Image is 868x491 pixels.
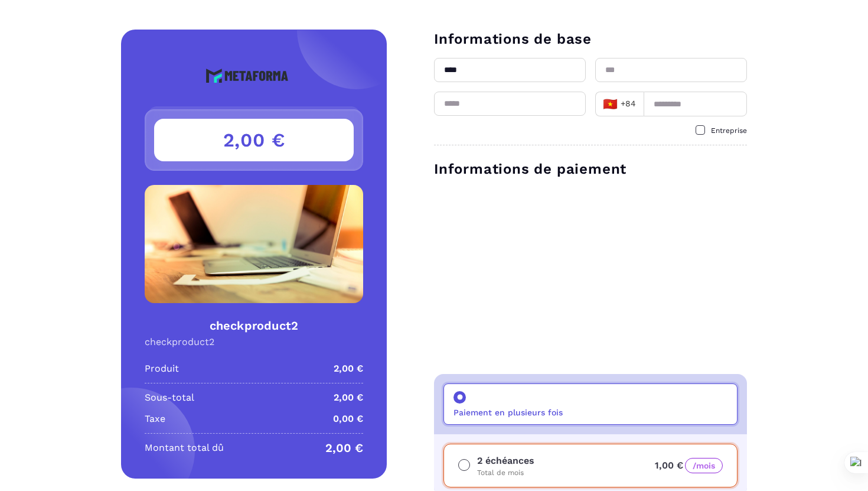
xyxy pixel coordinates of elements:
[154,119,354,161] h3: 2,00 €
[595,92,644,116] div: Search for option
[603,96,618,112] span: 🇻🇳
[333,412,363,426] p: 0,00 €
[685,458,723,473] span: /mois
[334,362,363,376] p: 2,00 €
[432,186,749,362] iframe: Cadre de saisie sécurisé pour le paiement
[711,126,747,135] span: Entreprise
[434,30,747,48] h3: Informations de base
[477,468,534,477] p: Total de mois
[453,408,563,417] p: Paiement en plusieurs fois
[655,460,723,471] span: 1,00 €
[334,391,363,405] p: 2,00 €
[639,95,640,113] input: Search for option
[434,160,747,178] h3: Informations de paiement
[145,362,179,376] p: Produit
[145,317,363,334] h4: checkproduct2
[205,59,302,92] img: logo
[603,96,637,112] span: +84
[325,441,363,455] p: 2,00 €
[145,336,363,347] p: checkproduct2
[477,454,534,468] p: 2 échéances
[145,185,363,303] img: Product Image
